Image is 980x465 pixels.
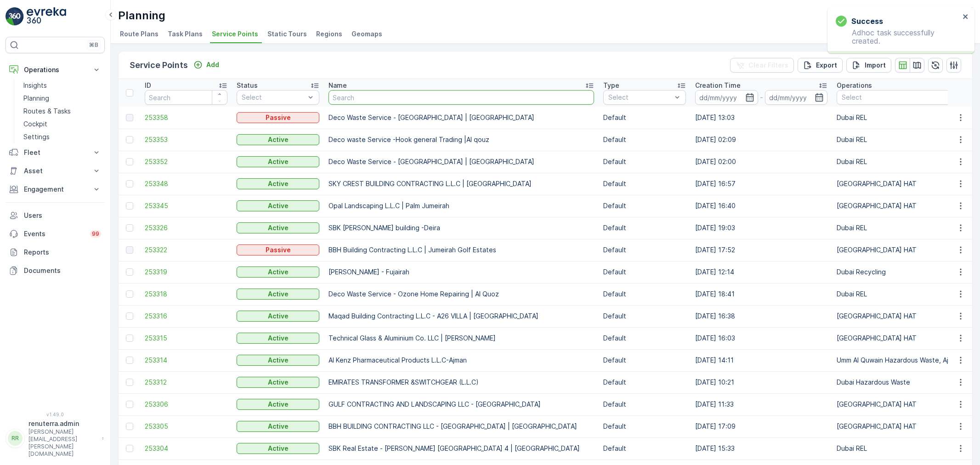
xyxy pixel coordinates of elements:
p: Cockpit [23,119,47,129]
a: 253304 [145,444,227,453]
p: ID [145,81,151,90]
img: logo_light-DOdMpM7g.png [27,7,66,26]
span: Service Points [212,29,258,39]
button: Active [237,200,319,211]
p: Service Points [130,59,188,72]
td: [DATE] 11:33 [691,393,832,415]
button: Engagement [6,180,105,198]
td: [DATE] 17:52 [691,239,832,261]
td: BBH BUILDING CONTRACTING LLC - [GEOGRAPHIC_DATA] | [GEOGRAPHIC_DATA] [324,415,599,437]
p: Active [268,444,289,453]
a: Routes & Tasks [20,105,105,118]
p: Active [268,422,289,431]
span: Regions [316,29,342,39]
button: Active [237,178,319,189]
td: [DATE] 02:00 [691,151,832,173]
td: Default [599,107,691,129]
p: Events [24,229,85,238]
p: Users [24,211,101,220]
a: 253312 [145,378,227,387]
input: Search [145,90,227,105]
span: v 1.49.0 [6,412,105,417]
span: 253305 [145,422,227,431]
button: Active [237,333,319,344]
td: [DATE] 18:41 [691,283,832,305]
td: Default [599,261,691,283]
td: Maqad Building Contracting L.L.C - A26 VILLA | [GEOGRAPHIC_DATA] [324,305,599,327]
p: Operations [24,65,86,74]
td: Opal Landscaping L.L.C | Palm Jumeirah [324,195,599,217]
p: Settings [23,132,50,142]
a: Settings [20,130,105,143]
p: Asset [24,166,86,176]
button: Import [846,58,891,73]
td: [DATE] 15:33 [691,437,832,459]
button: Operations [6,61,105,79]
a: 253318 [145,289,227,299]
td: Deco Waste Service - [GEOGRAPHIC_DATA] | [GEOGRAPHIC_DATA] [324,107,599,129]
p: Add [206,60,219,69]
button: Add [190,59,223,70]
td: [PERSON_NAME] - Fujairah [324,261,599,283]
div: Toggle Row Selected [126,202,133,210]
button: Active [237,399,319,410]
a: 253306 [145,400,227,409]
td: BBH Building Contracting L.L.C | Jumeirah Golf Estates [324,239,599,261]
span: Geomaps [351,29,382,39]
td: [DATE] 12:14 [691,261,832,283]
h3: Success [851,16,883,27]
td: Deco Waste Service - Ozone Home Repairing | Al Quoz [324,283,599,305]
button: Export [798,58,843,73]
span: 253316 [145,312,227,321]
button: RRrenuterra.admin[PERSON_NAME][EMAIL_ADDRESS][PERSON_NAME][DOMAIN_NAME] [6,419,105,458]
button: Active [237,267,319,278]
td: Default [599,437,691,459]
div: Toggle Row Selected [126,246,133,254]
p: Select [242,93,305,102]
button: Active [237,377,319,388]
td: EMIRATES TRANSFORMER &SWITCHGEAR (L.L.C) [324,371,599,393]
div: Toggle Row Selected [126,290,133,298]
p: Creation Time [695,81,741,90]
p: Routes & Tasks [23,107,71,116]
div: Toggle Row Selected [126,136,133,143]
span: 253315 [145,334,227,343]
td: Technical Glass & Aluminium Co. LLC | [PERSON_NAME] [324,327,599,349]
a: 253319 [145,267,227,277]
span: Route Plans [120,29,159,39]
div: Toggle Row Selected [126,335,133,342]
div: Toggle Row Selected [126,180,133,187]
button: Active [237,311,319,322]
a: 253314 [145,356,227,365]
p: Documents [24,266,101,275]
a: Insights [20,79,105,92]
div: Toggle Row Selected [126,445,133,452]
button: Active [237,156,319,167]
p: Active [268,356,289,365]
a: 253352 [145,157,227,166]
a: 253358 [145,113,227,122]
div: Toggle Row Selected [126,379,133,386]
td: [DATE] 19:03 [691,217,832,239]
a: 253348 [145,179,227,188]
td: SBK Real Estate - [PERSON_NAME] [GEOGRAPHIC_DATA] 4 | [GEOGRAPHIC_DATA] [324,437,599,459]
td: SKY CREST BUILDING CONTRACTING L.L.C | [GEOGRAPHIC_DATA] [324,173,599,195]
p: Import [865,61,886,70]
td: Default [599,415,691,437]
div: Toggle Row Selected [126,158,133,165]
p: Active [268,201,289,210]
p: Passive [266,245,291,255]
a: Reports [6,243,105,261]
td: [DATE] 14:11 [691,349,832,371]
td: [DATE] 16:03 [691,327,832,349]
td: Default [599,195,691,217]
p: Type [603,81,619,90]
div: Toggle Row Selected [126,423,133,430]
div: Toggle Row Selected [126,268,133,276]
td: [DATE] 02:09 [691,129,832,151]
p: Active [268,135,289,144]
input: dd/mm/yyyy [765,90,828,105]
p: Reports [24,248,101,257]
p: 99 [92,230,99,238]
